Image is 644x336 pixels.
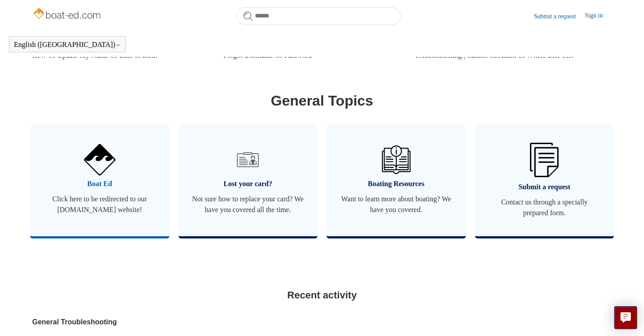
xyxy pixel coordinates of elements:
[32,317,438,327] a: General Troubleshooting
[534,12,585,21] a: Submit a request
[488,182,601,192] span: Submit a request
[192,179,305,189] span: Lost your card?
[14,41,121,49] button: English ([GEOGRAPHIC_DATA])
[382,145,411,174] img: 01HZPCYVZMCNPYXCC0DPA2R54M
[178,125,318,236] a: Lost your card? Not sure how to replace your card? We have you covered all the time.
[192,194,305,215] span: Not sure how to replace your card? We have you covered all the time.
[340,194,453,215] span: Want to learn more about boating? We have you covered.
[326,125,466,236] a: Boating Resources Want to learn more about boating? We have you covered.
[43,179,156,189] span: Boat Ed
[32,5,103,23] img: Boat-Ed Help Center home page
[32,90,612,111] h1: General Topics
[233,145,262,174] img: 01HZPCYVT14CG9T703FEE4SFXC
[32,288,612,302] h2: Recent activity
[488,197,601,218] span: Contact us through a specially prepared form.
[475,125,614,236] a: Submit a request Contact us through a specially prepared form.
[237,7,401,25] input: Search
[84,144,115,175] img: 01HZPCYVNCVF44JPJQE4DN11EA
[30,125,169,236] a: Boat Ed Click here to be redirected to our [DOMAIN_NAME] website!
[340,179,453,189] span: Boating Resources
[585,11,612,21] a: Sign in
[614,306,637,329] button: Live chat
[43,194,156,215] span: Click here to be redirected to our [DOMAIN_NAME] website!
[530,143,559,177] img: 01HZPCYW3NK71669VZTW7XY4G9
